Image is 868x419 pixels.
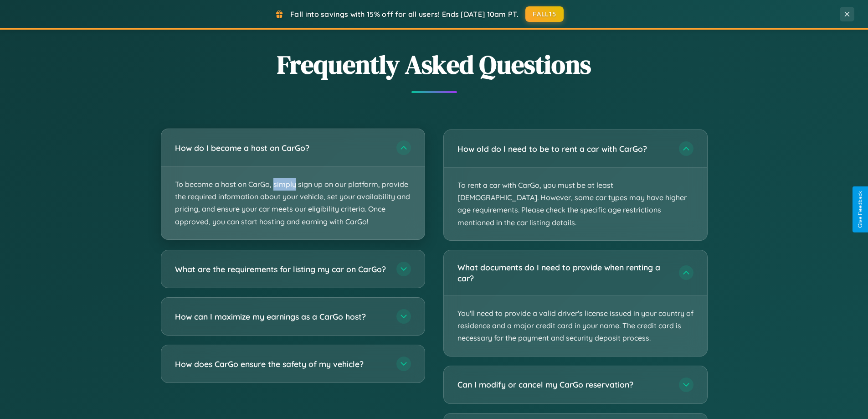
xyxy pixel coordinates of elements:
[444,296,707,356] p: You'll need to provide a valid driver's license issued in your country of residence and a major c...
[175,310,387,322] h3: How can I maximize my earnings as a CarGo host?
[457,379,670,390] h3: Can I modify or cancel my CarGo reservation?
[161,167,425,239] p: To become a host on CarGo, simply sign up on our platform, provide the required information about...
[175,263,387,274] h3: What are the requirements for listing my car on CarGo?
[175,358,387,369] h3: How does CarGo ensure the safety of my vehicle?
[290,10,519,19] span: Fall into savings with 15% off for all users! Ends [DATE] 10am PT.
[457,143,670,155] h3: How old do I need to be to rent a car with CarGo?
[175,142,387,154] h3: How do I become a host on CarGo?
[857,191,863,228] div: Give Feedback
[444,168,707,240] p: To rent a car with CarGo, you must be at least [DEMOGRAPHIC_DATA]. However, some car types may ha...
[161,47,708,82] h2: Frequently Asked Questions
[457,262,670,284] h3: What documents do I need to provide when renting a car?
[525,6,564,22] button: FALL15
